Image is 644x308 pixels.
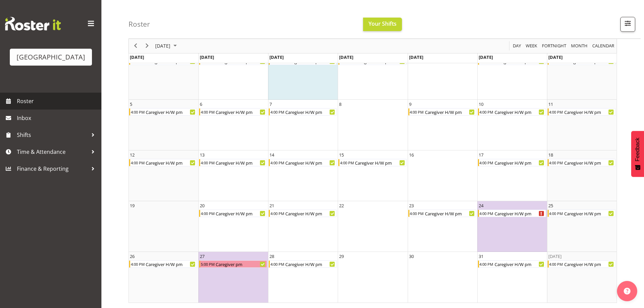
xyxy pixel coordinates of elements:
[363,18,402,31] button: Your Shifts
[153,39,181,53] div: October 2025
[339,151,344,158] div: 15
[478,108,546,116] div: Caregiver H/W pm Begin From Friday, October 10, 2025 at 4:00:00 PM GMT+13:00 Ends At Friday, Octo...
[525,42,538,50] span: Week
[591,42,616,50] button: Month
[200,54,214,60] span: [DATE]
[338,100,407,150] td: Wednesday, October 8, 2025
[479,202,483,209] div: 24
[592,42,615,50] span: calendar
[624,288,630,294] img: help-xxl-2.png
[631,131,644,177] button: Feedback - Show survey
[130,39,141,53] div: previous period
[269,260,337,268] div: Caregiver H/W pm Begin From Tuesday, October 28, 2025 at 4:00:00 PM GMT+13:00 Ends At Tuesday, Oc...
[130,109,145,115] div: 4:00 PM
[494,159,546,166] div: Caregiver H/W pm
[17,130,88,140] span: Shifts
[269,210,337,217] div: Caregiver H/W pm Begin From Tuesday, October 21, 2025 at 4:00:00 PM GMT+13:00 Ends At Tuesday, Oc...
[338,252,407,303] td: Wednesday, October 29, 2025
[17,147,88,157] span: Time & Attendance
[548,54,563,60] span: [DATE]
[129,100,198,150] td: Sunday, October 5, 2025
[200,151,205,158] div: 13
[479,151,483,158] div: 17
[564,159,615,166] div: Caregiver H/W pm
[541,42,567,50] span: Fortnight
[130,159,145,166] div: 4:00 PM
[548,210,616,217] div: Caregiver H/W pm Begin From Saturday, October 25, 2025 at 4:00:00 PM GMT+13:00 Ends At Saturday, ...
[269,151,274,158] div: 14
[128,23,617,303] div: of October 2025
[570,42,589,50] button: Timeline Month
[268,100,338,150] td: Tuesday, October 7, 2025
[339,159,354,166] div: 4:00 PM
[409,151,414,158] div: 16
[408,201,477,252] td: Thursday, October 23, 2025
[338,150,407,201] td: Wednesday, October 15, 2025
[130,151,135,158] div: 12
[17,113,98,123] span: Inbox
[338,49,407,100] td: Wednesday, October 1, 2025
[409,202,414,209] div: 23
[269,54,284,60] span: [DATE]
[130,202,135,209] div: 19
[339,202,344,209] div: 22
[143,42,152,50] button: Next
[200,261,215,267] div: 5:00 PM
[549,159,564,166] div: 4:00 PM
[477,100,547,150] td: Friday, October 10, 2025
[424,210,476,217] div: Caregiver H/W pm
[548,101,553,108] div: 11
[129,49,617,303] table: of October 2025
[479,253,483,260] div: 31
[129,159,197,166] div: Caregiver H/W pm Begin From Sunday, October 12, 2025 at 4:00:00 PM GMT+13:00 Ends At Sunday, Octo...
[635,138,641,161] span: Feedback
[130,253,135,260] div: 26
[408,100,477,150] td: Thursday, October 9, 2025
[564,109,615,115] div: Caregiver H/W pm
[494,261,546,267] div: Caregiver H/W pm
[541,42,568,50] button: Fortnight
[141,39,153,53] div: next period
[548,151,553,158] div: 18
[549,109,564,115] div: 4:00 PM
[477,201,547,252] td: Friday, October 24, 2025
[285,159,336,166] div: Caregiver H/W pm
[408,150,477,201] td: Thursday, October 16, 2025
[199,210,267,217] div: Caregiver H/W pm Begin From Monday, October 20, 2025 at 4:00:00 PM GMT+13:00 Ends At Monday, Octo...
[128,20,150,28] h4: Roster
[198,49,268,100] td: Monday, September 29, 2025
[548,202,553,209] div: 25
[215,159,267,166] div: Caregiver H/W pm
[269,159,337,166] div: Caregiver H/W pm Begin From Tuesday, October 14, 2025 at 4:00:00 PM GMT+13:00 Ends At Tuesday, Oc...
[131,42,140,50] button: Previous
[408,108,476,116] div: Caregiver H/W pm Begin From Thursday, October 9, 2025 at 4:00:00 PM GMT+13:00 Ends At Thursday, O...
[129,150,198,201] td: Sunday, October 12, 2025
[409,101,411,108] div: 9
[17,96,98,106] span: Roster
[198,252,268,303] td: Monday, October 27, 2025
[479,54,493,60] span: [DATE]
[408,210,476,217] div: Caregiver H/W pm Begin From Thursday, October 23, 2025 at 4:00:00 PM GMT+13:00 Ends At Thursday, ...
[199,159,267,166] div: Caregiver H/W pm Begin From Monday, October 13, 2025 at 4:00:00 PM GMT+13:00 Ends At Monday, Octo...
[200,109,215,115] div: 4:00 PM
[339,54,353,60] span: [DATE]
[270,210,285,217] div: 4:00 PM
[215,210,267,217] div: Caregiver H/W pm
[200,253,205,260] div: 27
[268,201,338,252] td: Tuesday, October 21, 2025
[339,101,341,108] div: 8
[368,20,397,27] span: Your Shifts
[145,159,197,166] div: Caregiver H/W pm
[477,150,547,201] td: Friday, October 17, 2025
[564,210,615,217] div: Caregiver H/W pm
[478,159,546,166] div: Caregiver H/W pm Begin From Friday, October 17, 2025 at 4:00:00 PM GMT+13:00 Ends At Friday, Octo...
[198,150,268,201] td: Monday, October 13, 2025
[215,109,267,115] div: Caregiver H/W pm
[129,108,197,116] div: Caregiver H/W pm Begin From Sunday, October 5, 2025 at 4:00:00 PM GMT+13:00 Ends At Sunday, Octob...
[198,100,268,150] td: Monday, October 6, 2025
[268,150,338,201] td: Tuesday, October 14, 2025
[549,261,564,267] div: 4:00 PM
[129,260,197,268] div: Caregiver H/W pm Begin From Sunday, October 26, 2025 at 4:00:00 PM GMT+13:00 Ends At Sunday, Octo...
[479,210,494,217] div: 4:00 PM
[5,17,61,30] img: Rosterit website logo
